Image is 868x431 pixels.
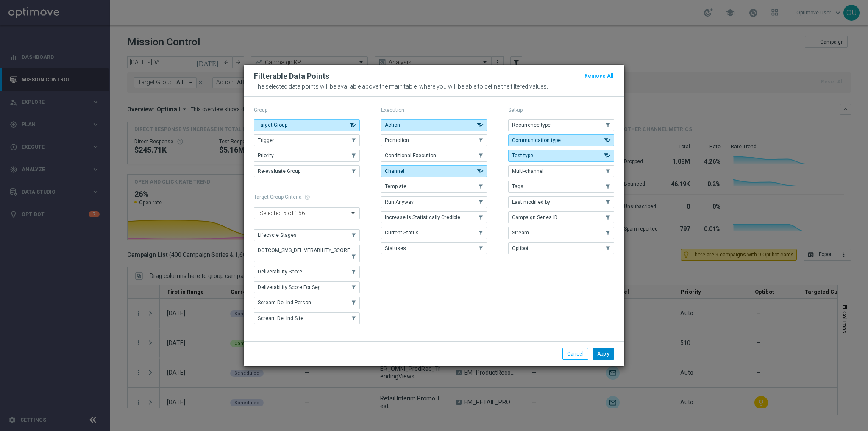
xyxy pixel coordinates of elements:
[254,281,360,293] button: Deliverability Score For Seg
[508,119,614,131] button: Recurrence type
[258,153,274,158] span: Priority
[385,214,460,220] span: Increase Is Statistically Credible
[385,137,409,143] span: Promotion
[254,107,360,114] p: Group
[304,194,310,200] span: help_outline
[381,227,487,239] button: Current Status
[381,150,487,161] button: Conditional Execution
[508,134,614,146] button: Communication type
[381,165,487,177] button: Channel
[593,348,614,360] button: Apply
[254,266,360,278] button: Deliverability Score
[258,122,287,128] span: Target Group
[257,209,307,217] span: Selected 5 of 156
[254,297,360,309] button: Scream Del Ind Person
[381,211,487,223] button: Increase Is Statistically Credible
[254,119,360,131] button: Target Group
[385,184,406,189] span: Template
[508,196,614,208] button: Last modified by
[381,181,487,192] button: Template
[254,71,329,81] h2: Filterable Data Points
[508,165,614,177] button: Multi-channel
[381,119,487,131] button: Action
[508,181,614,192] button: Tags
[385,245,406,251] span: Statuses
[258,232,297,238] span: Lifecycle Stages
[512,199,550,205] span: Last modified by
[258,315,303,321] span: Scream Del Ind Site
[254,245,360,262] button: DOTCOM_SMS_DELIVERABILITY_SCORE
[254,194,360,200] h1: Target Group Criteria
[584,71,614,81] button: Remove All
[385,230,419,236] span: Current Status
[254,312,360,324] button: Scream Del Ind Site
[258,137,274,143] span: Trigger
[512,214,558,220] span: Campaign Series ID
[254,165,360,177] button: Re-evaluate Group
[254,207,360,219] ng-select: Deliverability Score, Deliverability Score For Seg, DOTCOM_SMS_DELIVERABILITY_SCORE, Scream Del I...
[258,269,302,275] span: Deliverability Score
[385,122,400,128] span: Action
[258,284,321,290] span: Deliverability Score For Seg
[385,153,436,158] span: Conditional Execution
[508,107,614,114] p: Set-up
[258,300,311,306] span: Scream Del Ind Person
[512,153,533,158] span: Test type
[254,134,360,146] button: Trigger
[508,211,614,223] button: Campaign Series ID
[512,230,529,236] span: Stream
[562,348,588,360] button: Cancel
[381,196,487,208] button: Run Anyway
[512,184,523,189] span: Tags
[381,107,487,114] p: Execution
[385,168,404,174] span: Channel
[254,83,614,90] p: The selected data points will be available above the main table, where you will be able to define...
[254,229,360,241] button: Lifecycle Stages
[512,137,561,143] span: Communication type
[512,168,544,174] span: Multi-channel
[385,199,414,205] span: Run Anyway
[258,247,350,253] span: DOTCOM_SMS_DELIVERABILITY_SCORE
[381,242,487,254] button: Statuses
[258,168,300,174] span: Re-evaluate Group
[254,150,360,161] button: Priority
[508,227,614,239] button: Stream
[512,122,551,128] span: Recurrence type
[508,242,614,254] button: Optibot
[508,150,614,161] button: Test type
[512,245,529,251] span: Optibot
[381,134,487,146] button: Promotion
